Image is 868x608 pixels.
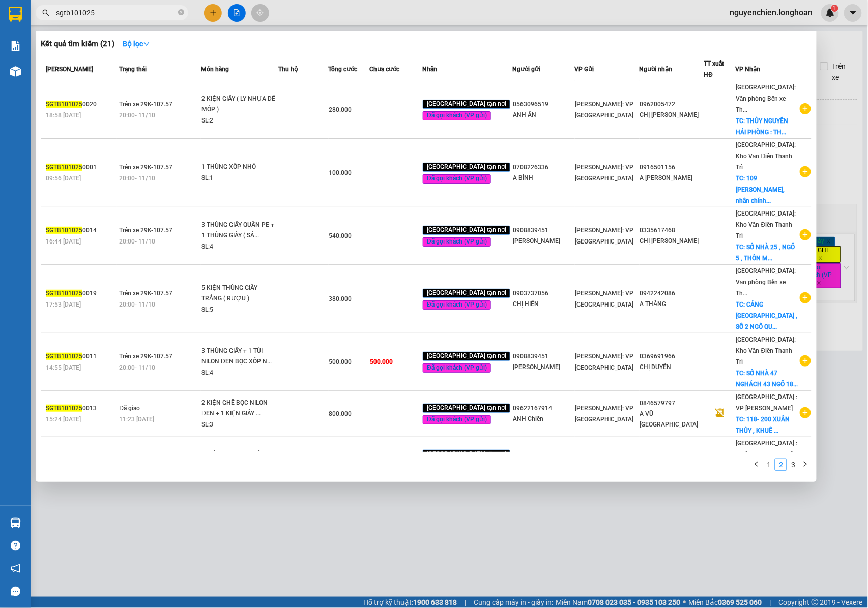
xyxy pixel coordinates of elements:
span: [DATE] [147,20,177,31]
span: [GEOGRAPHIC_DATA] tận nơi [423,450,510,459]
div: 0369691966 [640,351,704,362]
span: [GEOGRAPHIC_DATA]: Văn phòng Bến xe Th... [736,84,796,113]
span: Đã gọi khách (VP gửi) [423,237,491,247]
img: logo-vxr [9,7,22,22]
span: plus-circle [800,166,811,177]
span: Trên xe 29K-107.57 [119,101,172,108]
span: plus-circle [800,229,811,240]
span: 0109597835 [142,48,207,57]
span: TC: 118- 200 XUÂN THỦY , KHUÊ ... [736,416,790,434]
span: 20:00 - 11/10 [119,364,155,371]
a: 3 [788,459,799,470]
span: VP Nhận [735,66,760,73]
div: 0962005472 [640,99,704,110]
span: [GEOGRAPHIC_DATA] tận nơi [423,163,510,172]
span: Người nhận [640,66,673,73]
span: left [754,461,760,467]
span: message [11,587,20,596]
span: Ngày in phiếu: 10:13 ngày [36,20,177,31]
span: Đã giao [119,405,140,412]
li: 2 [775,459,787,471]
div: 0908839451 [513,225,574,236]
span: Đã gọi khách (VP gửi) [423,111,491,120]
div: A VŨ [GEOGRAPHIC_DATA] [640,409,704,430]
button: Bộ lọcdown [114,36,158,52]
div: 09622167914 [513,403,574,414]
span: TC: CẢNG [GEOGRAPHIC_DATA] , SỐ 2 NGÔ QU... [736,301,797,330]
li: 1 [763,459,775,471]
span: [GEOGRAPHIC_DATA] tận nơi [423,352,510,361]
span: SGTB101025 [46,405,82,412]
div: 0563096519 [513,99,574,110]
span: 280.000 [329,106,352,113]
span: [PERSON_NAME] [46,66,93,73]
div: 5 KIỆN THÙNG GIẤY TRẮNG ( RƯỢU ) [201,283,278,305]
li: 3 [787,459,799,471]
a: 1 [763,459,774,470]
span: [GEOGRAPHIC_DATA]: Kho Văn Điển Thanh Trì [736,210,796,239]
span: [GEOGRAPHIC_DATA]: Văn phòng Bến xe Th... [736,267,796,297]
span: Thu hộ [278,66,298,73]
img: warehouse-icon [10,518,21,528]
span: 14:55 [DATE] [46,364,81,371]
div: SL: 5 [201,305,278,316]
span: SGTB101025 [46,227,82,234]
span: Chưa cước [369,66,399,73]
span: question-circle [11,541,20,551]
span: SGTB101025 [46,164,82,171]
span: Trạng thái [119,66,147,73]
span: 500.000 [370,358,393,366]
span: plus-circle [800,292,811,303]
span: 11:23 [DATE] [119,416,154,423]
div: 0335617468 [640,225,704,236]
span: 500.000 [329,358,352,366]
span: [PERSON_NAME]: VP [GEOGRAPHIC_DATA] [575,290,634,308]
span: 20:00 - 11/10 [119,175,155,182]
span: [GEOGRAPHIC_DATA] tận nơi [423,226,510,235]
span: Đã gọi khách (VP gửi) [423,300,491,310]
span: 20:00 - 11/10 [119,238,155,245]
div: 0846579797 [640,398,704,409]
a: 2 [775,459,787,470]
span: Món hàng [201,66,229,73]
span: TC: 109 [PERSON_NAME], nhân chính... [736,175,785,204]
span: Người gửi [512,66,540,73]
span: 17:53 [DATE] [46,301,81,308]
span: [GEOGRAPHIC_DATA] tận nơi [423,289,510,298]
span: search [42,9,49,16]
button: left [750,459,763,471]
span: SGTB101025 [46,101,82,108]
span: [GEOGRAPHIC_DATA] tận nơi [423,100,510,109]
span: [GEOGRAPHIC_DATA] : VP [PERSON_NAME] [736,393,797,412]
span: Đã gọi khách (VP gửi) [423,363,491,373]
h3: Kết quả tìm kiếm ( 21 ) [41,39,114,49]
span: Trên xe 29K-107.57 [119,227,172,234]
span: Nhãn [422,66,437,73]
span: CÔNG TY TNHH CHUYỂN PHÁT NHANH BẢO AN [79,34,140,71]
span: [GEOGRAPHIC_DATA] tận nơi [423,404,510,413]
div: 1 MÁY BƠM BỌC GIẤY + 5 KIỆN CARTON MÀU C... [201,449,278,471]
strong: MST: [142,48,161,57]
div: 0013 [46,403,116,414]
strong: Bộ lọc [123,40,150,48]
div: [PERSON_NAME] [513,362,574,373]
span: SGTB101025 [46,353,82,360]
div: CHỊ [PERSON_NAME] [640,236,704,247]
span: plus-circle [800,407,811,418]
input: Tìm tên, số ĐT hoặc mã đơn [56,7,176,18]
span: [PERSON_NAME]: VP [GEOGRAPHIC_DATA] [575,101,634,119]
div: A [PERSON_NAME] [640,173,704,184]
span: Trên xe 29K-107.57 [119,353,172,360]
span: 18:58 [DATE] [46,112,81,119]
div: [PERSON_NAME] [513,236,574,247]
span: TC: THỦY NGUYÊN HẢI PHÒNG : TH... [736,117,788,136]
div: 0903737056 [513,288,574,299]
span: Mã đơn: SGTB1310250002 [4,75,106,103]
div: SL: 4 [201,368,278,379]
span: plus-circle [800,355,811,367]
div: SL: 4 [201,241,278,253]
div: 0019 [46,288,116,299]
div: 0011 [46,351,116,362]
div: 2 KIỆN GHẾ BỌC NILON ĐEN + 1 KIỆN GIẤY ... [201,398,278,419]
span: Trên xe 29K-107.57 [119,290,172,297]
